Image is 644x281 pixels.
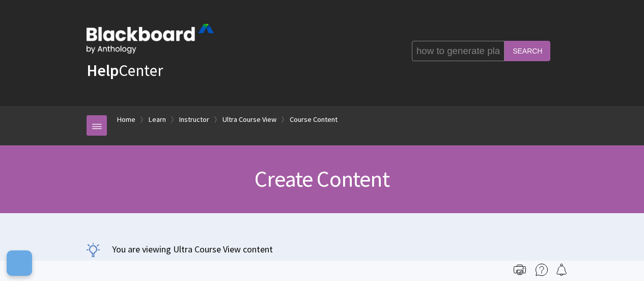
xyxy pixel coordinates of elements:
[87,243,557,256] p: You are viewing Ultra Course View content
[222,113,276,126] a: Ultra Course View
[505,41,550,61] input: Search
[555,264,568,276] img: Follow this page
[514,264,526,276] img: Print
[87,24,214,54] img: Blackboard by Anthology
[255,165,389,193] span: Create Content
[7,250,32,276] button: Open Preferences
[87,60,119,81] strong: Help
[179,113,209,126] a: Instructor
[536,264,548,276] img: More help
[117,113,135,126] a: Home
[149,113,166,126] a: Learn
[290,113,338,126] a: Course Content
[87,60,163,81] a: HelpCenter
